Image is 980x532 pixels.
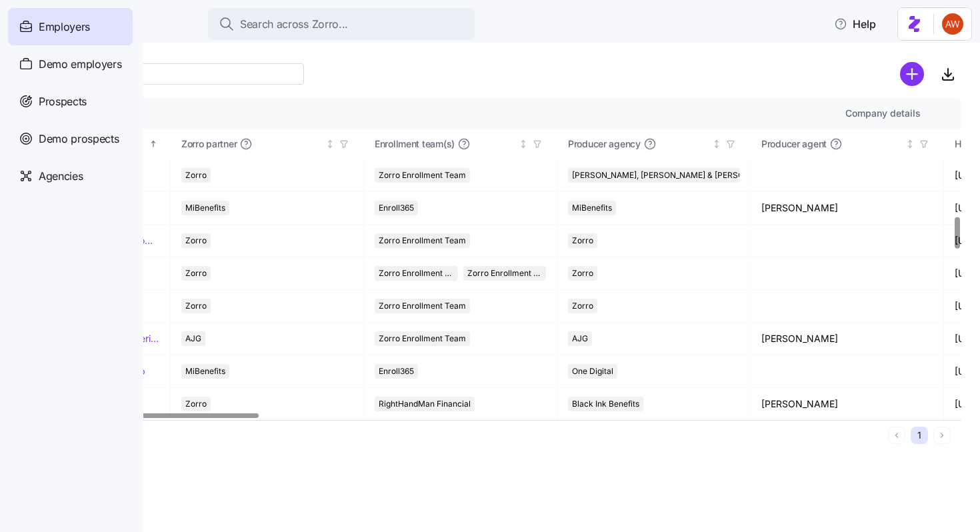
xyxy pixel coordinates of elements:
span: Help [834,16,876,32]
span: Zorro [572,299,593,313]
a: Agencies [8,157,133,195]
span: Agencies [39,168,83,185]
div: Not sorted [519,139,528,149]
span: Zorro partner [181,137,237,151]
span: Zorro [185,397,207,411]
div: Sorted ascending [149,139,158,149]
span: Zorro Enrollment Team [379,233,466,248]
span: Zorro [185,299,207,313]
th: Zorro partnerNot sorted [171,129,364,159]
span: MiBenefits [185,364,225,379]
span: AJG [572,331,588,346]
a: Demo prospects [8,120,133,157]
button: 1 [911,427,928,444]
div: 1 - 95 / 95 [48,429,883,442]
span: Zorro [185,266,207,281]
div: Not sorted [325,139,335,149]
span: Enrollment team(s) [375,137,455,151]
img: 3c671664b44671044fa8929adf5007c6 [942,13,963,35]
td: [PERSON_NAME] [751,388,944,421]
a: Employers [8,8,133,45]
a: Demo employers [8,45,133,83]
input: Search employer [37,63,304,85]
span: Zorro [185,233,207,248]
span: Producer agent [761,137,827,151]
span: Zorro Enrollment Team [379,299,466,313]
div: Not sorted [712,139,721,149]
span: Zorro [185,168,207,183]
span: One Digital [572,364,613,379]
span: MiBenefits [572,201,612,215]
button: Next page [933,427,951,444]
span: Zorro Enrollment Team [379,266,454,281]
button: Previous page [888,427,905,444]
span: RightHandMan Financial [379,397,471,411]
span: AJG [185,331,201,346]
span: Zorro Enrollment Experts [467,266,543,281]
span: MiBenefits [185,201,225,215]
span: Zorro Enrollment Team [379,168,466,183]
span: Employers [39,19,90,35]
span: Enroll365 [379,201,414,215]
th: Enrollment team(s)Not sorted [364,129,557,159]
span: Black Ink Benefits [572,397,639,411]
th: Producer agentNot sorted [751,129,944,159]
button: Search across Zorro... [208,8,475,40]
span: Zorro [572,233,593,248]
span: Search across Zorro... [240,16,348,33]
th: Producer agencyNot sorted [557,129,751,159]
span: Producer agency [568,137,641,151]
span: Zorro Enrollment Team [379,331,466,346]
button: Help [823,11,887,37]
td: [PERSON_NAME] [751,323,944,355]
div: Not sorted [905,139,915,149]
span: Demo employers [39,56,122,73]
span: Prospects [39,93,87,110]
a: Prospects [8,83,133,120]
span: Demo prospects [39,131,119,147]
td: [PERSON_NAME] [751,192,944,225]
span: Zorro [572,266,593,281]
span: Enroll365 [379,364,414,379]
svg: add icon [900,62,924,86]
span: [PERSON_NAME], [PERSON_NAME] & [PERSON_NAME] [572,168,779,183]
